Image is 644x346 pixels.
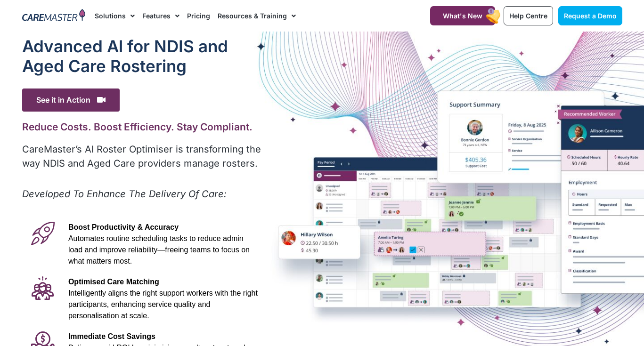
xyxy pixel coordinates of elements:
[443,12,482,20] span: What's New
[22,142,263,170] p: CareMaster’s AI Roster Optimiser is transforming the way NDIS and Aged Care providers manage rost...
[558,6,622,25] a: Request a Demo
[68,332,155,340] span: Immediate Cost Savings
[22,9,86,23] img: CareMaster Logo
[68,223,179,231] span: Boost Productivity & Accuracy
[68,289,258,320] span: Intelligently aligns the right support workers with the right participants, enhancing service qua...
[430,6,495,25] a: What's New
[564,12,617,20] span: Request a Demo
[22,36,263,76] h1: Advanced Al for NDIS and Aged Care Rostering
[509,12,547,20] span: Help Centre
[22,188,227,200] em: Developed To Enhance The Delivery Of Care:
[504,6,553,25] a: Help Centre
[22,121,263,133] h2: Reduce Costs. Boost Efficiency. Stay Compliant.
[68,278,159,286] span: Optimised Care Matching
[22,89,120,112] span: See it in Action
[68,234,250,265] span: Automates routine scheduling tasks to reduce admin load and improve reliability—freeing teams to ...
